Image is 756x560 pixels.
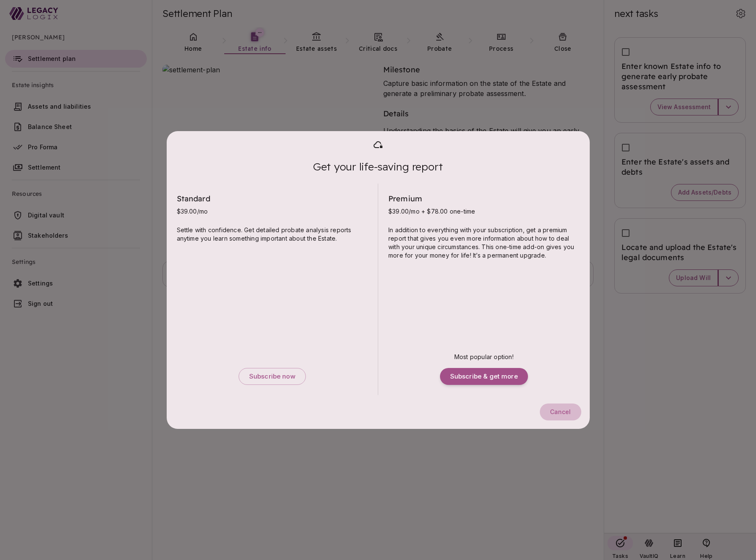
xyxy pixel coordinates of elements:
[388,208,475,215] span: $39.00/mo + $78.00 one-time
[550,408,571,416] span: Cancel
[440,368,528,385] button: Subscribe & get more
[450,373,518,381] span: Subscribe & get more
[313,160,443,173] span: Get your life-saving report
[177,208,208,215] span: $39.00/mo
[540,404,581,420] button: Cancel
[388,226,576,259] span: In addition to everything with your subscription, get a premium report that gives you even more i...
[388,194,422,203] span: Premium
[239,368,306,385] button: Subscribe now
[177,194,210,203] span: Standard
[454,353,514,360] span: Most popular option!
[249,373,295,381] span: Subscribe now
[177,226,353,242] span: Settle with confidence. Get detailed probate analysis reports anytime you learn something importa...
